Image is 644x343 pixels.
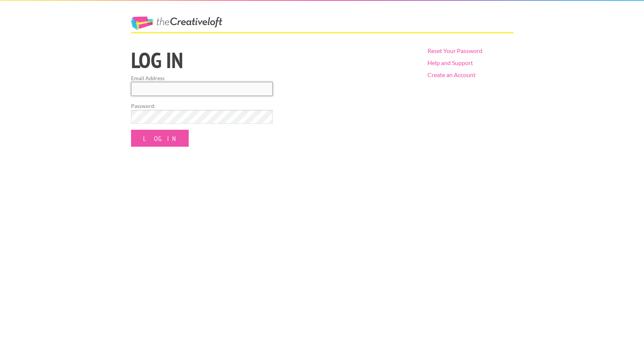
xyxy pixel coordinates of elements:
a: The Creative Loft [131,17,222,30]
input: Log In [131,130,189,147]
a: Create an Account [427,71,476,78]
label: Password: [131,102,273,110]
a: Help and Support [427,59,473,66]
label: Email Address [131,74,273,82]
a: Reset Your Password [427,47,482,54]
h1: Log in [131,49,415,71]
